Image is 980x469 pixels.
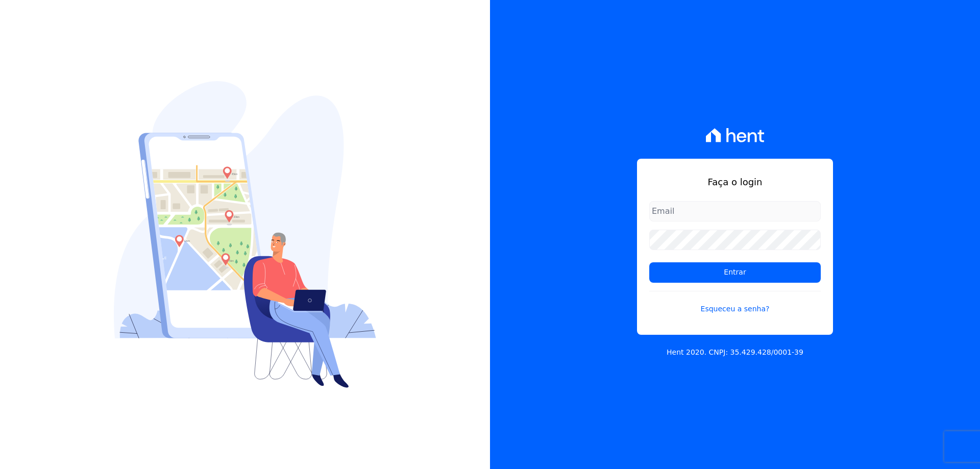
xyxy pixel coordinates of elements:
[114,81,376,388] img: Login
[667,347,803,358] p: Hent 2020. CNPJ: 35.429.428/0001-39
[649,291,821,314] a: Esqueceu a senha?
[649,201,821,221] input: Email
[649,262,821,283] input: Entrar
[649,175,821,189] h1: Faça o login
